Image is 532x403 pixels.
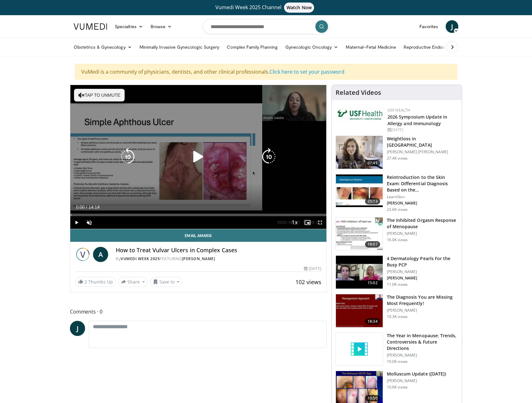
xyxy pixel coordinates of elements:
p: [PERSON_NAME] [387,353,458,358]
a: Click here to set your password [269,68,344,75]
p: [PERSON_NAME] [387,231,458,236]
span: Watch Now [284,3,314,13]
a: A [93,247,108,262]
a: Maternal–Fetal Medicine [342,41,400,53]
input: Search topics, interventions [203,19,329,34]
img: 52a0b0fc-6587-4d56-b82d-d28da2c4b41b.150x105_q85_crop-smart_upscale.jpg [336,294,383,327]
a: J [70,321,85,336]
img: 022c50fb-a848-4cac-a9d8-ea0906b33a1b.150x105_q85_crop-smart_upscale.jpg [336,174,383,207]
span: 07:41 [365,160,380,166]
a: 15:02 4 Dermatology Pearls For the Busy PCP [PERSON_NAME] [PERSON_NAME] 11.0K views [336,255,458,289]
a: 18:34 The Diagnosis You are Missing Most Frequently! [PERSON_NAME] 10.3K views [336,294,458,327]
span: 2 [84,279,87,285]
h3: Reintroduction to the Skin Exam: Differential Diagnosis Based on the… [387,174,458,193]
p: [PERSON_NAME] [387,378,446,383]
span: 14:14 [89,205,100,210]
a: Minimally Invasive Gynecologic Surgery [136,41,223,53]
p: 27.4K views [387,156,408,161]
div: [DATE] [304,266,321,272]
span: 15:02 [365,280,380,286]
img: Vumedi Week 2025 [75,247,90,262]
h3: The Inhibited Orgasm Response of Menopause [387,217,458,230]
h4: Related Videos [336,89,381,96]
a: Vumedi Week 2025 ChannelWatch Now [75,3,457,13]
a: 18:07 The Inhibited Orgasm Response of Menopause [PERSON_NAME] 16.0K views [336,217,458,251]
a: Gynecologic Oncology [281,41,342,53]
span: 18:34 [365,318,380,325]
button: Playback Rate [288,216,301,229]
img: 04c704bc-886d-4395-b463-610399d2ca6d.150x105_q85_crop-smart_upscale.jpg [336,256,383,289]
span: 10:50 [365,395,380,401]
a: 2 Thumbs Up [75,277,116,287]
a: Favorites [416,20,442,33]
a: Complex Family Planning [223,41,281,53]
p: 16.0K views [387,237,408,242]
button: Enable picture-in-picture mode [301,216,314,229]
span: 18:07 [365,241,380,247]
h3: The Diagnosis You are Missing Most Frequently! [387,294,458,307]
img: 6ba8804a-8538-4002-95e7-a8f8012d4a11.png.150x105_q85_autocrop_double_scale_upscale_version-0.2.jpg [337,107,384,121]
button: Share [118,277,148,287]
div: By FEATURING [116,256,321,262]
p: 10.0K views [387,359,408,364]
div: VuMedi is a community of physicians, dentists, and other clinical professionals. [75,64,457,80]
button: Tap to unmute [74,89,125,101]
span: 25:13 [365,198,380,205]
a: Specialties [111,20,147,33]
p: [PERSON_NAME] [387,276,458,281]
h3: 4 Dermatology Pearls For the Busy PCP [387,255,458,268]
a: [PERSON_NAME] [182,256,215,261]
a: Vumedi Week 2025 [121,256,160,261]
p: 11.0K views [387,282,408,287]
div: Progress Bar [70,214,326,216]
a: Obstetrics & Gynecology [70,41,136,53]
img: 9983fed1-7565-45be-8934-aef1103ce6e2.150x105_q85_crop-smart_upscale.jpg [336,136,383,169]
span: / [86,205,87,210]
a: Reproductive Endocrinology & [MEDICAL_DATA] [400,41,506,53]
button: Fullscreen [314,216,326,229]
span: 0:00 [76,205,84,210]
span: 102 views [295,278,321,286]
button: Unmute [83,216,96,229]
p: [PERSON_NAME] [387,269,458,274]
a: USF Health [387,107,411,113]
button: Save to [150,277,182,287]
a: 25:13 Reintroduction to the Skin Exam: Differential Diagnosis Based on the… LearnSkin [PERSON_NAM... [336,174,458,212]
p: LearnSkin [387,194,458,199]
h3: The Year in Menopause: Trends, Controversies & Future Directions [387,333,458,351]
div: [DATE] [387,127,457,133]
p: 23.6K views [387,207,408,212]
p: 10.3K views [387,314,408,319]
p: [PERSON_NAME] [387,201,458,206]
h3: Weightloss in [GEOGRAPHIC_DATA] [387,136,458,148]
h3: Molluscum Update ([DATE]) [387,371,446,377]
video-js: Video Player [70,85,326,229]
img: VuMedi Logo [74,23,107,30]
a: Email Amaris [70,229,326,242]
p: [PERSON_NAME] [387,308,458,313]
span: Comments 0 [70,308,327,316]
a: 2026 Symposium Update in Allergy and Immunology [387,114,447,126]
a: 07:41 Weightloss in [GEOGRAPHIC_DATA] [PERSON_NAME] [PERSON_NAME] 27.4K views [336,136,458,169]
img: video_placeholder_short.svg [336,333,383,366]
img: 283c0f17-5e2d-42ba-a87c-168d447cdba4.150x105_q85_crop-smart_upscale.jpg [336,217,383,250]
h4: How to Treat Vulvar Ulcers in Complex Cases [116,247,321,254]
p: 10.6K views [387,385,408,390]
button: Play [70,216,83,229]
p: [PERSON_NAME] [PERSON_NAME] [387,150,458,155]
a: J [446,20,458,33]
a: The Year in Menopause: Trends, Controversies & Future Directions [PERSON_NAME] 10.0K views [336,333,458,366]
a: Browse [147,20,176,33]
